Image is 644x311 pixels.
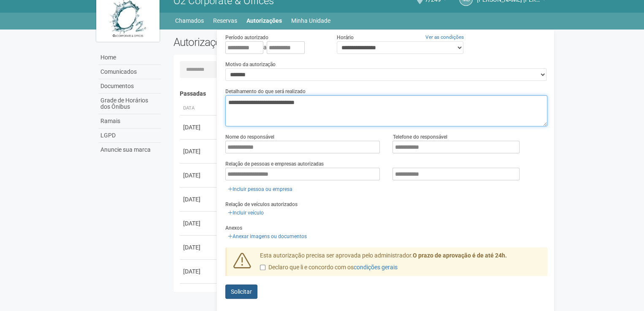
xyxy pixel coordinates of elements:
[98,143,161,157] a: Anuncie sua marca
[183,219,214,228] div: [DATE]
[180,102,218,115] th: Data
[225,224,242,232] label: Anexos
[173,36,354,48] h2: Autorizações
[180,91,541,97] h4: Passadas
[183,123,214,131] div: [DATE]
[183,171,214,180] div: [DATE]
[225,133,274,141] label: Nome do responsável
[183,147,214,155] div: [DATE]
[183,243,214,252] div: [DATE]
[98,129,161,143] a: LGPD
[98,79,161,94] a: Documentos
[231,288,252,295] span: Solicitar
[425,34,464,40] a: Ver as condições
[260,265,265,270] input: Declaro que li e concordo com oscondições gerais
[225,232,309,241] a: Anexar imagens ou documentos
[260,263,398,272] label: Declaro que li e concordo com os
[98,114,161,129] a: Ramais
[175,15,204,27] a: Chamados
[246,15,282,27] a: Autorizações
[392,133,447,141] label: Telefone do responsável
[254,252,547,276] div: Esta autorização precisa ser aprovada pelo administrador.
[183,267,214,276] div: [DATE]
[225,88,306,95] label: Detalhamento do que será realizado
[183,195,214,204] div: [DATE]
[225,41,324,54] div: a
[225,34,268,41] label: Período autorizado
[354,264,398,271] a: condições gerais
[225,185,295,194] a: Incluir pessoa ou empresa
[291,15,330,27] a: Minha Unidade
[337,34,354,41] label: Horário
[98,94,161,114] a: Grade de Horários dos Ônibus
[225,284,257,299] button: Solicitar
[98,51,161,65] a: Home
[413,252,507,259] strong: O prazo de aprovação é de até 24h.
[213,15,237,27] a: Reservas
[225,208,266,217] a: Incluir veículo
[225,201,298,208] label: Relação de veículos autorizados
[98,65,161,79] a: Comunicados
[225,160,324,168] label: Relação de pessoas e empresas autorizadas
[225,61,276,68] label: Motivo da autorização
